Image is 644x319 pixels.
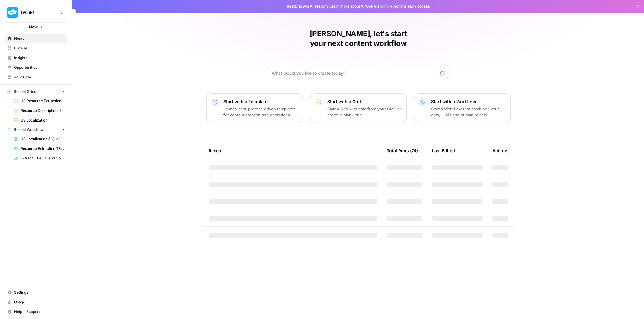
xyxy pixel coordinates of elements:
[20,9,57,15] span: Twinkl
[21,98,65,104] span: US Resource Extraction
[223,106,298,118] p: Launch best-practice driven templates for content creation and operations
[209,142,377,159] div: Recent
[5,307,67,317] button: Help + Support
[21,108,65,113] span: Resource Descriptions (+Flair)
[14,89,36,94] span: Recent Grids
[5,63,67,72] a: Opportunities
[431,106,505,118] p: Start a Workflow that combines your data, LLMs and human review
[5,5,67,20] button: Workspace: Twinkl
[272,70,438,76] input: What would you like to create today?
[5,288,67,297] a: Settings
[21,118,65,123] span: US Localization
[327,106,402,118] p: Start a Grid with data from your CMS or create a blank one
[21,136,65,142] span: US Localization & Quality Check
[7,7,18,18] img: Twinkl Logo
[329,4,349,8] a: Learn more
[14,74,65,80] span: Your Data
[414,93,511,123] button: Start with a WorkflowStart a Workflow that combines your data, LLMs and human review
[327,99,402,105] p: Start with a Grid
[11,144,67,153] a: Resource Extraction TEST
[11,153,67,163] a: Extract Title, H1 and Copy
[14,65,65,70] span: Opportunities
[11,115,67,125] a: US Localization
[11,134,67,144] a: US Localization & Quality Check
[431,99,505,105] p: Start with a Workflow
[14,309,65,314] span: Help + Support
[206,93,303,123] button: Start with a TemplateLaunch best-practice driven templates for content creation and operations
[393,4,430,9] span: Actions early access
[310,93,407,123] button: Start with a GridStart a Grid with data from your CMS or create a blank one
[14,36,65,41] span: Home
[5,22,67,31] button: New
[387,142,418,159] div: Total Runs (7d)
[29,24,38,30] span: New
[432,142,455,159] div: Last Edited
[5,297,67,307] a: Usage
[11,96,67,106] a: US Resource Extraction
[5,34,67,43] a: Home
[287,4,389,9] span: Ready to win AI search? about AirOps Visibility
[14,290,65,295] span: Settings
[5,53,67,63] a: Insights
[5,43,67,53] a: Browse
[5,72,67,82] a: Your Data
[14,55,65,61] span: Insights
[14,127,45,132] span: Recent Workflows
[223,99,298,105] p: Start with a Template
[492,142,508,159] div: Actions
[21,156,65,161] span: Extract Title, H1 and Copy
[5,125,67,134] button: Recent Workflows
[268,29,449,48] h1: [PERSON_NAME], let's start your next content workflow
[5,87,67,96] button: Recent Grids
[14,299,65,305] span: Usage
[21,146,65,151] span: Resource Extraction TEST
[14,46,65,51] span: Browse
[11,106,67,115] a: Resource Descriptions (+Flair)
